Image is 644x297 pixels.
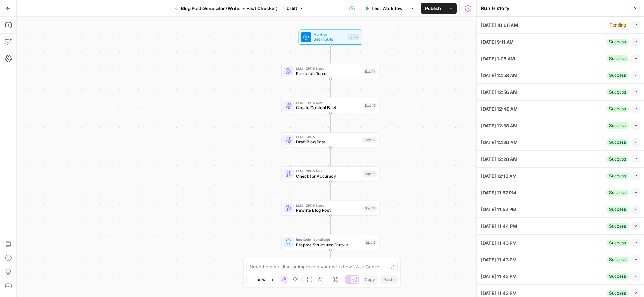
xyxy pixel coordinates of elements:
span: [DATE] 11:52 PM [481,206,516,213]
div: Success [606,89,629,95]
div: Success [606,72,629,79]
span: Rewrite Blog Post [296,207,361,214]
span: [DATE] 11:43 PM [481,239,517,246]
button: Paste [380,275,398,284]
span: Workflow [313,32,345,37]
div: Success [606,223,629,229]
div: Success [606,290,629,296]
span: Draft [287,5,297,12]
span: Create Content Brief [296,105,361,111]
span: [DATE] 11:44 PM [481,223,517,230]
span: [DATE] 12:38 AM [481,122,517,129]
div: Success [606,122,629,129]
button: Blog Post Generator (Writer + Fact Checker) [170,3,282,14]
div: LLM · GPT-5Draft Blog PostStep 18 [281,132,379,148]
span: [DATE] 12:56 AM [481,89,517,96]
span: LLM · GPT-5 Nano [296,66,361,71]
span: [DATE] 12:58 AM [481,72,517,79]
span: Paste [383,276,395,283]
div: Success [606,257,629,263]
div: LLM · GPT-5 MiniCreate Content BriefStep 19 [281,98,379,113]
span: [DATE] 10:08 AM [481,22,518,29]
g: Edge from step_19 to step_18 [330,113,331,132]
div: Success [606,156,629,162]
div: Inputs [348,34,360,40]
span: Run Code · JavaScript [296,237,362,242]
span: LLM · GPT-5 Mini [296,100,361,105]
span: LLM · GPT-5 Nano [296,203,361,208]
div: Step 18 [363,137,377,142]
span: [DATE] 11:42 PM [481,273,517,280]
span: LLM · GPT-5 [296,134,361,140]
div: Pending [607,22,629,28]
div: Success [606,39,629,45]
span: Test Workflow [371,5,403,12]
button: Test Workflow [361,3,407,14]
span: Check for Accuracy [296,173,361,179]
div: Success [606,273,629,280]
div: Run Code · JavaScriptPrepare Structured OutputStep 9 [281,235,379,250]
div: Step 17 [363,68,377,74]
div: LLM · GPT-5 MiniCheck for AccuracyStep 15 [281,166,379,182]
span: Research Topic [296,70,361,77]
button: Publish [421,3,445,14]
div: LLM · GPT-5 NanoResearch TopicStep 17 [281,64,379,79]
div: WorkflowSet InputsInputs [281,30,379,45]
span: [DATE] 12:28 AM [481,156,517,163]
span: [DATE] 1:05 AM [481,55,515,62]
button: Draft [283,4,306,13]
div: Step 19 [363,103,377,108]
div: Success [606,106,629,112]
span: Prepare Structured Output [296,242,362,248]
span: Copy [364,276,375,283]
span: [DATE] 9:11 AM [481,38,514,45]
div: Success [606,55,629,62]
g: Edge from step_18 to step_15 [330,147,331,166]
g: Edge from step_16 to step_9 [330,216,331,234]
span: Blog Post Generator (Writer + Fact Checker) [181,5,278,12]
div: Success [606,190,629,196]
span: [DATE] 12:30 AM [481,139,518,146]
span: LLM · GPT-5 Mini [296,169,361,174]
div: Step 15 [363,171,377,177]
g: Edge from step_17 to step_19 [330,79,331,97]
span: 91% [258,277,266,282]
div: Step 16 [363,205,377,211]
span: [DATE] 12:13 AM [481,172,517,179]
g: Edge from start to step_17 [330,45,331,63]
div: Success [606,139,629,146]
span: [DATE] 11:57 PM [481,189,516,196]
div: Step 9 [365,239,377,245]
span: [DATE] 12:46 AM [481,105,518,112]
button: Copy [362,275,378,284]
span: Draft Blog Post [296,139,361,145]
div: Success [606,240,629,246]
g: Edge from step_15 to step_16 [330,181,331,200]
span: Set Inputs [313,36,345,43]
div: Success [606,206,629,213]
span: [DATE] 11:42 PM [481,290,517,297]
div: Success [606,173,629,179]
span: [DATE] 11:43 PM [481,256,517,263]
span: Publish [425,5,441,12]
div: LLM · GPT-5 NanoRewrite Blog PostStep 16 [281,201,379,216]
